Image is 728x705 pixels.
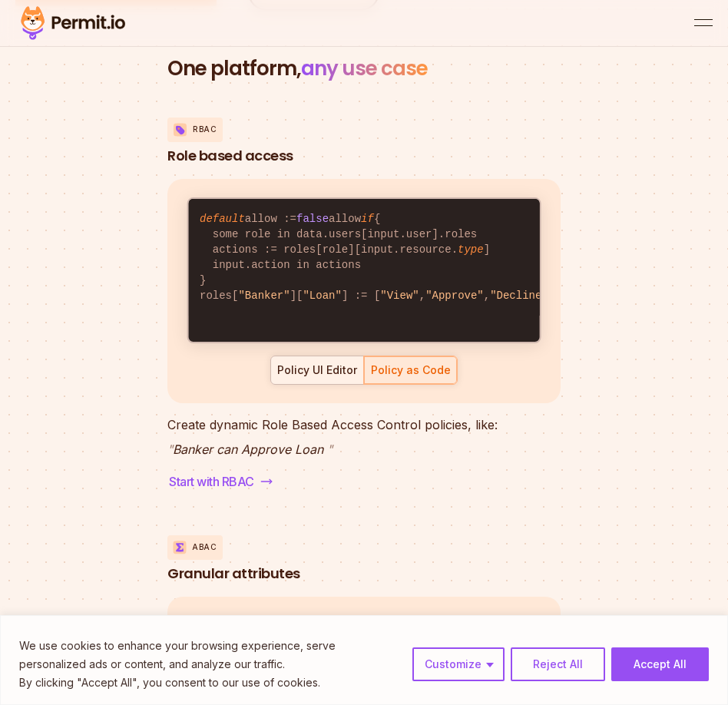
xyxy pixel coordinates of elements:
[458,243,484,256] span: type
[19,637,401,674] p: We use cookies to enhance your browsing experience, serve personalized ads or content, and analyz...
[511,647,605,681] button: Reject All
[301,55,428,82] span: any use case
[412,647,505,681] button: Customize
[167,471,274,492] a: Start with RBAC
[303,290,341,302] span: "Loan"
[15,3,131,43] img: Permit logo
[167,563,300,584] h3: Granular attributes
[380,290,419,302] span: "View"
[490,290,548,302] span: "Decline"
[167,440,561,458] p: Banker can Approve Loan
[361,213,374,225] span: if
[200,213,245,225] span: default
[277,362,357,378] div: Policy UI Editor
[425,290,484,302] span: "Approve"
[327,442,333,457] span: "
[193,124,217,135] p: RBAC
[167,415,561,434] p: Create dynamic Role Based Access Control policies, like:
[694,14,713,32] button: open menu
[238,290,290,302] span: "Banker"
[167,442,173,457] span: "
[167,145,293,167] h3: Role based access
[296,213,329,225] span: false
[192,541,217,553] p: ABAC
[189,199,540,316] code: allow := allow { some role in data.users[input.user].roles actions := roles[role][input.resource....
[611,647,709,681] button: Accept All
[19,674,401,692] p: By clicking "Accept All", you consent to our use of cookies.
[167,54,561,84] h2: One platform,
